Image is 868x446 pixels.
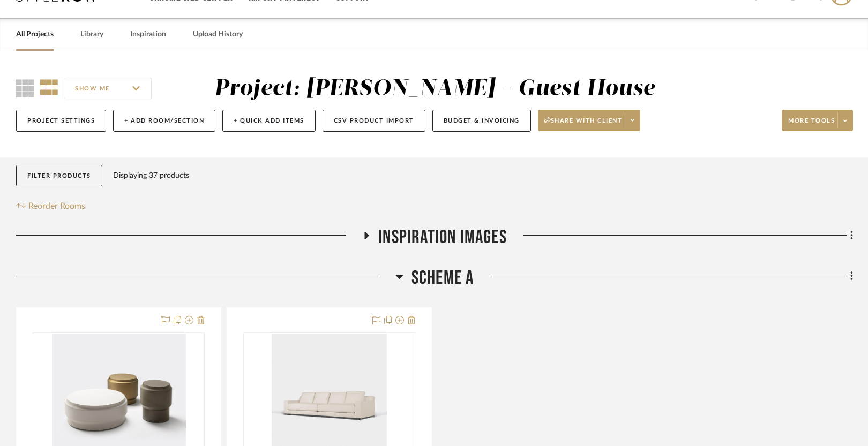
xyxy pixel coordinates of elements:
span: Share with client [544,117,623,133]
button: Reorder Rooms [16,200,85,213]
button: + Add Room/Section [113,110,215,132]
span: Inspiration Images [378,226,507,249]
a: All Projects [16,27,54,42]
span: More tools [788,117,835,133]
button: Filter Products [16,165,102,187]
span: Scheme A [411,267,474,290]
a: Upload History [193,27,243,42]
button: More tools [782,110,853,131]
div: Displaying 37 products [113,165,189,186]
div: Project: [PERSON_NAME] - Guest House [214,78,655,100]
button: CSV Product Import [323,110,425,132]
span: Reorder Rooms [28,200,85,213]
button: Budget & Invoicing [432,110,531,132]
button: Project Settings [16,110,106,132]
a: Library [80,27,103,42]
button: + Quick Add Items [222,110,316,132]
button: Share with client [538,110,641,131]
a: Inspiration [130,27,166,42]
